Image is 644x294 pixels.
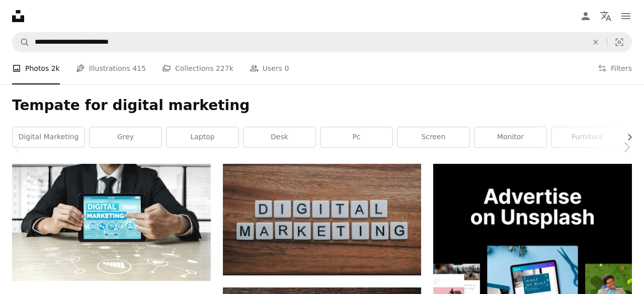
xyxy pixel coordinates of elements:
[474,127,546,147] a: monitor
[596,6,616,26] button: Language
[12,96,632,115] h1: Tempate for digital marketing
[13,127,85,147] a: digital marketing
[12,10,24,22] a: Home — Unsplash
[12,164,211,281] img: Digital Marketing Technology Solution for Online Business Concept - Graphic interface showing ana...
[609,99,644,195] a: Next
[162,52,233,84] a: Collections 227k
[12,218,211,227] a: Digital Marketing Technology Solution for Online Business Concept - Graphic interface showing ana...
[607,33,631,52] button: Visual search
[616,6,636,26] button: Menu
[284,63,289,74] span: 0
[551,127,623,147] a: furniture
[132,63,146,74] span: 415
[250,52,289,84] a: Users 0
[397,127,469,147] a: screen
[585,33,607,52] button: Clear
[12,32,632,52] form: Find visuals sitewide
[13,33,30,52] button: Search Unsplash
[244,127,315,147] a: desk
[598,52,632,84] button: Filters
[216,63,233,74] span: 227k
[90,127,162,147] a: grey
[320,127,392,147] a: pc
[223,164,422,275] img: digital marketing artwork on brown wooden surface
[167,127,238,147] a: laptop
[76,52,146,84] a: Illustrations 415
[576,6,596,26] a: Log in / Sign up
[223,215,422,224] a: digital marketing artwork on brown wooden surface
